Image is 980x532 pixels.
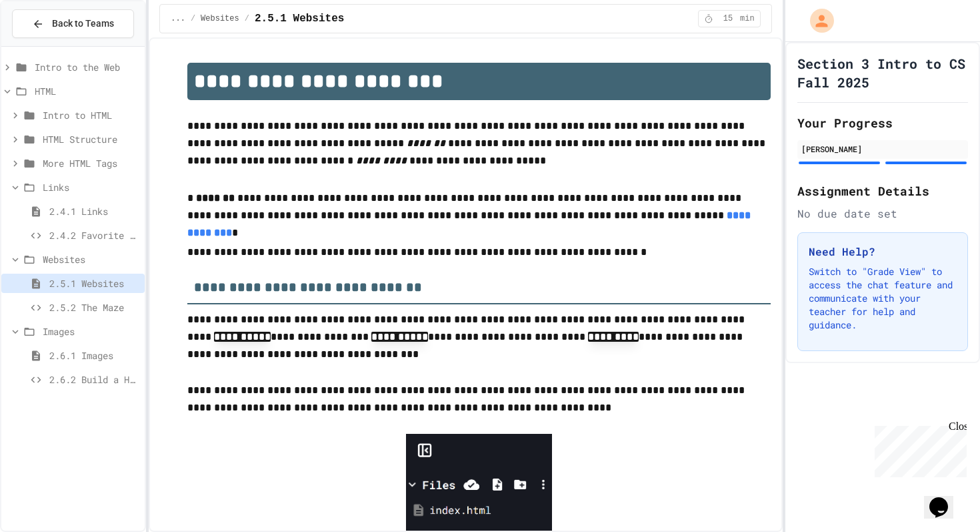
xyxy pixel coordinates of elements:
[12,9,134,38] button: Back to Teams
[52,17,114,31] span: Back to Teams
[924,479,967,519] iframe: chat widget
[797,182,968,200] h2: Assignment Details
[43,108,139,122] span: Intro to HTML
[797,113,968,132] h2: Your Progress
[796,5,837,36] div: My Account
[801,143,964,155] div: [PERSON_NAME]
[43,132,139,146] span: HTML Structure
[43,156,139,170] span: More HTML Tags
[43,180,139,194] span: Links
[49,204,139,218] span: 2.4.1 Links
[171,13,185,24] span: ...
[49,372,139,386] span: 2.6.2 Build a Homepage
[797,206,968,222] div: No due date set
[43,324,139,338] span: Images
[49,276,139,290] span: 2.5.1 Websites
[43,252,139,266] span: Websites
[740,13,755,24] span: min
[5,5,92,85] div: Chat with us now!Close
[809,244,957,260] h3: Need Help?
[797,54,968,91] h1: Section 3 Intro to CS Fall 2025
[809,265,957,332] p: Switch to "Grade View" to access the chat feature and communicate with your teacher for help and ...
[717,13,739,24] span: 15
[49,300,139,314] span: 2.5.2 The Maze
[201,13,239,24] span: Websites
[49,228,139,242] span: 2.4.2 Favorite Links
[35,60,139,74] span: Intro to the Web
[869,421,967,477] iframe: chat widget
[35,84,139,98] span: HTML
[255,11,344,27] span: 2.5.1 Websites
[191,13,195,24] span: /
[49,348,139,362] span: 2.6.1 Images
[245,13,249,24] span: /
